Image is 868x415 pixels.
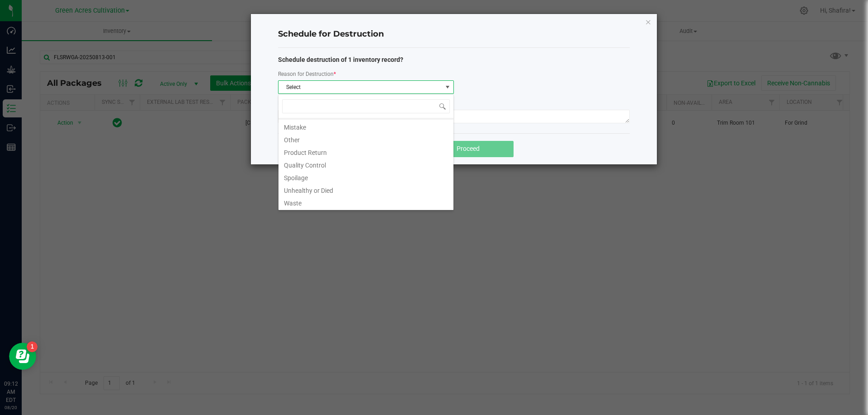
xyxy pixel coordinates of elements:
[278,70,336,78] label: Reason for Destruction
[457,145,480,152] span: Proceed
[27,341,38,352] iframe: Resource center unread badge
[278,81,442,93] span: Select
[278,28,630,40] h4: Schedule for Destruction
[278,56,403,63] strong: Schedule destruction of 1 inventory record?
[423,141,514,157] button: Proceed
[9,343,36,370] iframe: Resource center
